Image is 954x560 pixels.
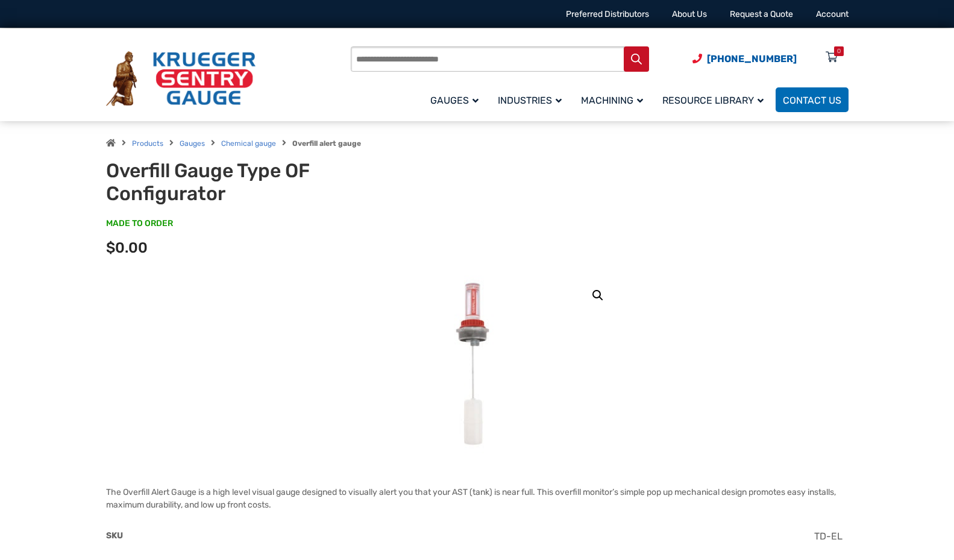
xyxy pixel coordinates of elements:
a: View full-screen image gallery [587,285,609,306]
img: Krueger Sentry Gauge [106,51,256,107]
span: $0.00 [106,239,148,256]
a: Resource Library [655,86,776,114]
div: 0 [837,46,841,56]
a: About Us [672,9,707,19]
a: Preferred Distributors [566,9,649,19]
span: Industries [498,95,562,106]
strong: Overfill alert gauge [292,139,361,148]
h1: Overfill Gauge Type OF Configurator [106,159,403,206]
span: TD-EL [814,530,843,542]
a: Gauges [423,86,491,114]
a: Request a Quote [730,9,793,19]
a: Machining [574,86,655,114]
span: Gauges [430,95,479,106]
span: Resource Library [662,95,764,106]
span: [PHONE_NUMBER] [707,53,797,64]
img: Overfill Gauge Type OF Configurator [435,275,519,456]
a: Chemical gauge [221,139,276,148]
a: Products [132,139,163,148]
span: Contact Us [783,95,841,106]
a: Gauges [180,139,205,148]
a: Account [816,9,849,19]
a: Contact Us [776,87,849,112]
span: MADE TO ORDER [106,218,173,230]
span: Machining [581,95,643,106]
p: The Overfill Alert Gauge is a high level visual gauge designed to visually alert you that your AS... [106,486,849,511]
a: Industries [491,86,574,114]
a: Phone Number (920) 434-8860 [692,51,797,66]
span: SKU [106,530,123,541]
